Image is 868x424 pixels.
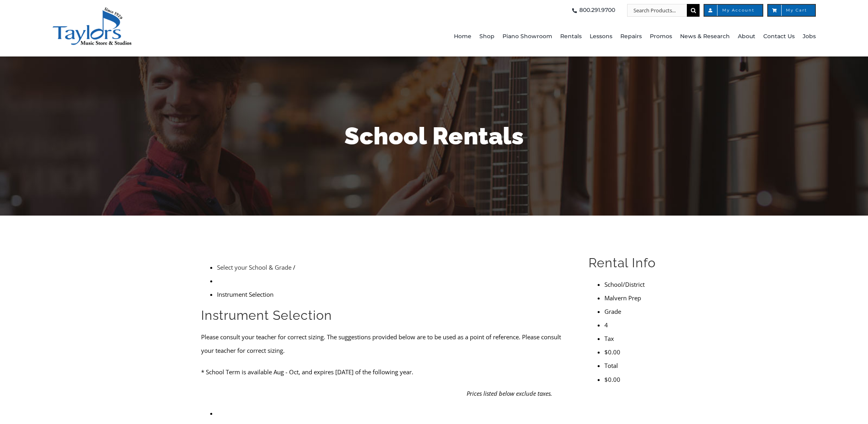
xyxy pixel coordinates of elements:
a: Piano Showroom [502,17,552,56]
a: Jobs [803,17,816,56]
a: Select your School & Grade [217,263,291,271]
a: Rentals [560,17,582,56]
li: Instrument Selection [217,288,570,301]
nav: Top Right [251,4,816,17]
a: Shop [479,17,495,56]
h2: Rental Info [588,255,667,271]
span: Contact Us [763,30,795,43]
p: * School Term is available Aug - Oct, and expires [DATE] of the following year. [201,365,570,379]
li: School/District [604,278,667,291]
input: Search Products... [627,4,687,17]
span: My Cart [776,8,807,12]
li: Malvern Prep [604,291,667,305]
span: Home [454,30,471,43]
span: News & Research [680,30,730,43]
span: Shop [479,30,495,43]
li: Grade [604,305,667,318]
span: Piano Showroom [502,30,552,43]
li: 4 [604,318,667,332]
h1: School Rentals [201,119,667,153]
a: 800.291.9700 [570,4,615,17]
li: Total [604,359,667,372]
a: taylors-music-store-west-chester [52,6,132,14]
nav: Main Menu [251,17,816,56]
span: 800.291.9700 [579,4,615,17]
span: Jobs [803,30,816,43]
a: About [738,17,755,56]
span: Lessons [590,30,612,43]
span: Rentals [560,30,582,43]
a: My Account [704,4,763,17]
span: My Account [712,8,755,12]
em: Prices listed below exclude taxes. [467,389,552,397]
span: / [293,263,295,271]
a: My Cart [767,4,816,17]
span: Promos [650,30,672,43]
a: Repairs [620,17,642,56]
h2: Instrument Selection [201,307,570,324]
span: Repairs [620,30,642,43]
span: About [738,30,755,43]
li: Tax [604,332,667,345]
a: Lessons [590,17,612,56]
a: Promos [650,17,672,56]
input: Search [687,4,700,17]
p: Please consult your teacher for correct sizing. The suggestions provided below are to be used as ... [201,330,570,357]
a: Home [454,17,471,56]
li: $0.00 [604,345,667,359]
a: Contact Us [763,17,795,56]
a: News & Research [680,17,730,56]
li: $0.00 [604,373,667,386]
